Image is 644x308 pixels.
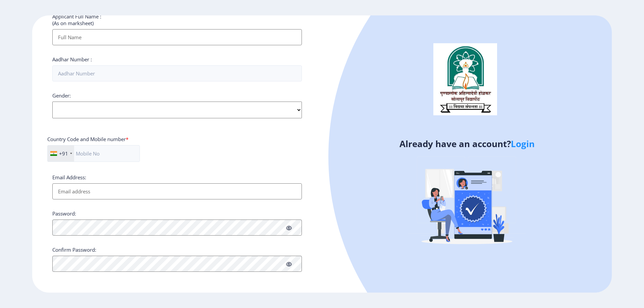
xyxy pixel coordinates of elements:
[511,138,535,150] a: Login
[52,29,302,45] input: Full Name
[59,150,68,157] div: +91
[47,145,140,162] input: Mobile No
[52,174,86,181] label: Email Address:
[52,92,71,99] label: Gender:
[52,65,302,81] input: Aadhar Number
[47,136,128,142] label: Country Code and Mobile number
[52,56,92,63] label: Aadhar Number :
[48,145,74,162] div: India (भारत): +91
[433,43,497,115] img: logo
[327,138,607,149] h4: Already have an account?
[52,246,96,253] label: Confirm Password:
[52,210,76,217] label: Password:
[408,144,526,261] img: Verified-rafiki.svg
[52,13,101,26] label: Applicant Full Name : (As on marksheet)
[52,183,302,199] input: Email address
